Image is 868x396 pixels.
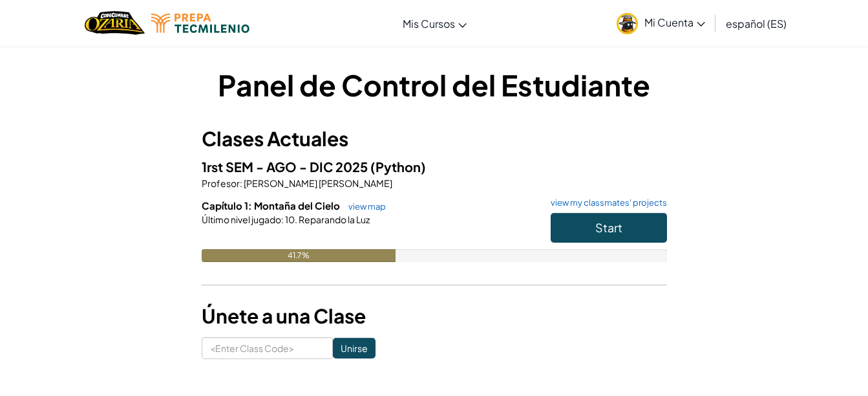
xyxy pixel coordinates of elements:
[595,220,622,235] span: Start
[202,337,333,359] input: <Enter Class Code>
[610,3,712,43] a: Mi Cuenta
[333,338,376,358] input: Unirse
[202,199,342,212] span: Capítulo 1: Montaña del Cielo
[242,177,392,189] span: [PERSON_NAME] [PERSON_NAME]
[240,177,242,189] span: :
[202,302,667,331] h3: Únete a una Clase
[617,13,638,34] img: avatar
[202,249,396,262] div: 41.7%
[726,17,787,30] span: español (ES)
[396,6,473,41] a: Mis Cursos
[85,10,145,36] a: Ozaria by CodeCombat logo
[85,10,145,36] img: Home
[403,17,455,30] span: Mis Cursos
[297,214,370,225] span: Reparando la Luz
[281,214,284,225] span: :
[544,199,667,207] a: view my classmates' projects
[284,214,297,225] span: 10.
[342,201,386,212] a: view map
[202,159,370,175] span: 1rst SEM - AGO - DIC 2025
[370,159,426,175] span: (Python)
[202,214,281,225] span: Último nivel jugado
[151,14,249,33] img: Tecmilenio logo
[202,177,240,189] span: Profesor
[202,124,667,153] h3: Clases Actuales
[644,16,705,29] span: Mi Cuenta
[202,65,667,105] h1: Panel de Control del Estudiante
[551,213,667,243] button: Start
[719,6,793,41] a: español (ES)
